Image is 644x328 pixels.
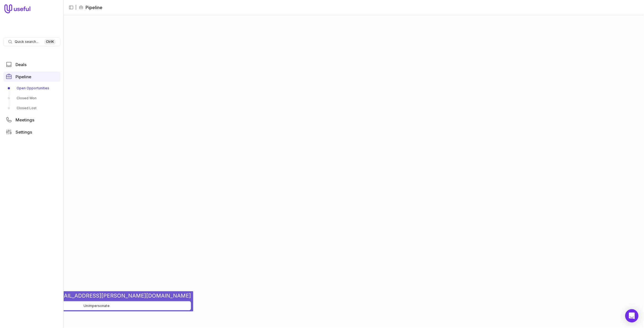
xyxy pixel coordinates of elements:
a: Open Opportunities [3,84,60,93]
span: Settings [15,130,32,134]
kbd: Ctrl K [44,39,56,45]
a: Pipeline [3,72,60,82]
a: Meetings [3,115,60,125]
span: Deals [15,63,27,67]
a: Closed Lost [3,104,60,113]
button: Collapse sidebar [67,3,75,12]
span: Quick search... [15,40,38,44]
a: Deals [3,59,60,69]
li: Pipeline [79,4,102,11]
div: Open Intercom Messenger [625,309,638,322]
span: 🥸 [PERSON_NAME][EMAIL_ADDRESS][PERSON_NAME][DOMAIN_NAME] [2,292,191,299]
span: | [75,4,77,11]
button: Unimpersonate [2,301,191,310]
span: Pipeline [15,75,31,79]
div: Pipeline submenu [3,84,60,113]
a: Settings [3,127,60,137]
a: Closed Won [3,94,60,103]
span: Meetings [15,118,34,122]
